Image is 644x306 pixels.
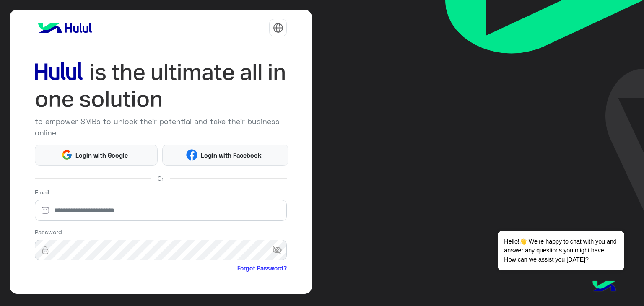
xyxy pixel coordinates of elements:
[61,149,73,161] img: Google
[35,59,287,113] img: hululLoginTitle_EN.svg
[186,149,197,161] img: Facebook
[35,206,56,215] img: email
[35,188,49,197] label: Email
[273,23,283,33] img: tab
[35,246,56,254] img: lock
[35,228,62,236] label: Password
[158,174,164,183] span: Or
[35,19,95,36] img: logo
[73,150,131,160] span: Login with Google
[237,264,287,272] a: Forgot Password?
[35,145,158,166] button: Login with Google
[197,150,265,160] span: Login with Facebook
[589,272,619,302] img: hulul-logo.png
[272,243,287,258] span: visibility_off
[162,145,288,166] button: Login with Facebook
[35,116,287,138] p: to empower SMBs to unlock their potential and take their business online.
[498,231,624,270] span: Hello!👋 We're happy to chat with you and answer any questions you might have. How can we assist y...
